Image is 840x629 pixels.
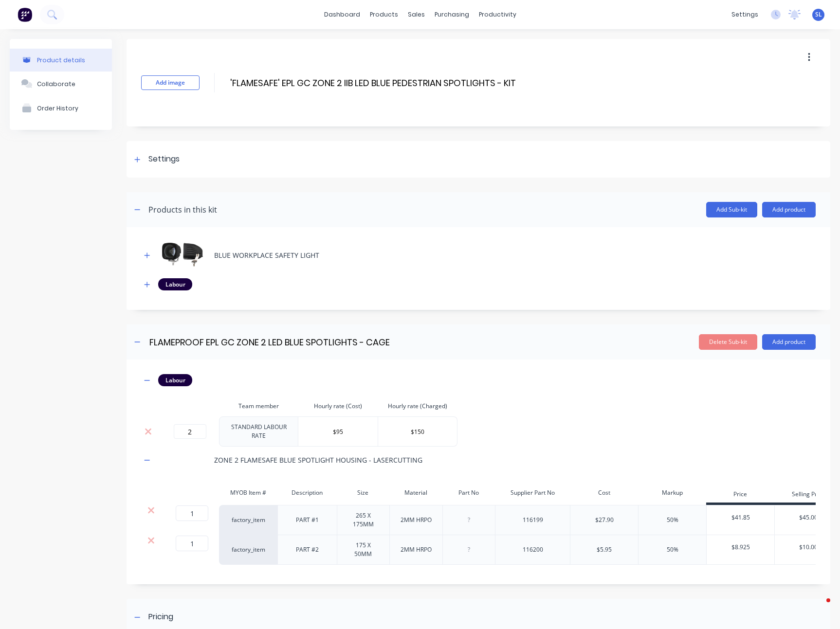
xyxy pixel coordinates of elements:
[219,505,277,535] div: factory_item
[337,483,390,503] div: Size
[141,75,200,90] button: Add image
[339,509,387,531] div: 265 X 175MM
[176,505,208,521] input: ?
[158,242,207,269] img: BLUE WORKPLACE SAFETY LIGHT
[18,7,32,22] img: Factory
[298,396,378,416] th: Hourly rate (Cost)
[392,514,440,526] div: 2MM HRPO
[403,7,430,22] div: sales
[219,483,277,503] div: MYOB Item #
[509,514,557,526] div: 116199
[389,483,442,503] div: Material
[283,543,331,556] div: PART #2
[319,7,365,22] a: dashboard
[37,80,75,88] div: Collaborate
[430,7,474,22] div: purchasing
[706,202,757,217] button: Add Sub-kit
[10,72,112,96] button: Collaborate
[365,7,403,22] div: products
[378,424,457,439] input: $0.0000
[442,483,495,503] div: Part No
[339,539,387,560] div: 175 X 50MM
[509,543,557,556] div: 116200
[597,545,612,554] div: $5.95
[762,334,816,350] button: Add product
[570,483,638,503] div: Cost
[158,278,192,290] div: Labour
[378,396,457,416] th: Hourly rate (Charged)
[148,335,391,349] input: Enter sub-kit name
[807,596,830,619] iframe: Intercom live chat
[148,153,180,165] div: Settings
[706,485,774,505] div: Price
[707,505,775,530] div: $41.85
[148,204,217,216] div: Products in this kit
[762,202,816,217] button: Add product
[10,96,112,120] button: Order History
[174,424,206,439] input: 0
[392,543,440,556] div: 2MM HRPO
[229,76,516,90] input: Enter kit name
[595,516,614,524] div: $27.90
[219,416,298,447] td: STANDARD LABOUR RATE
[214,250,319,260] div: BLUE WORKPLACE SAFETY LIGHT
[298,424,377,439] input: $0.0000
[667,545,678,554] div: 50%
[10,49,112,72] button: Product details
[699,334,757,350] button: Delete Sub-kit
[219,396,298,416] th: Team member
[37,56,85,64] div: Product details
[667,516,678,524] div: 50%
[176,536,208,551] input: ?
[727,7,763,22] div: settings
[495,483,570,503] div: Supplier Part No
[815,10,822,19] span: SL
[283,514,331,526] div: PART #1
[158,374,192,386] div: Labour
[37,105,78,112] div: Order History
[707,535,775,559] div: $8.925
[148,611,173,623] div: Pricing
[277,483,337,503] div: Description
[214,455,422,465] div: ZONE 2 FLAMESAFE BLUE SPOTLIGHT HOUSING - LASERCUTTING
[474,7,521,22] div: productivity
[219,535,277,565] div: factory_item
[638,483,706,503] div: Markup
